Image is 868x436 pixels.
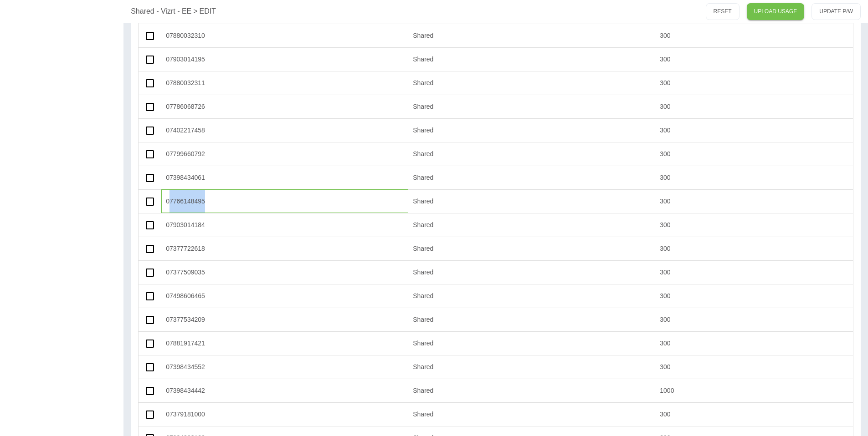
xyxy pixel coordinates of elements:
div: 300 [655,166,853,189]
div: 07766148495 [161,189,408,213]
div: Shared [408,213,655,237]
a: EDIT [200,6,216,17]
div: 07786068726 [161,95,408,118]
div: 07880032310 [161,24,408,47]
div: Shared [408,95,655,118]
div: 300 [655,260,853,284]
div: Shared [408,379,655,402]
div: 07881917421 [161,331,408,355]
p: > [193,6,197,17]
div: 300 [655,142,853,166]
div: 07402217458 [161,118,408,142]
div: 1000 [655,379,853,402]
div: 300 [655,284,853,308]
button: UPDATE P/W [812,3,861,20]
div: 300 [655,402,853,426]
div: 300 [655,189,853,213]
div: 07498606465 [161,284,408,308]
div: Shared [408,118,655,142]
a: UPLOAD USAGE [747,3,805,20]
div: Shared [408,24,655,47]
div: 300 [655,47,853,71]
div: 300 [655,24,853,47]
div: 300 [655,118,853,142]
div: 300 [655,237,853,260]
div: Shared [408,189,655,213]
div: 07903014184 [161,213,408,237]
div: 300 [655,213,853,237]
div: 07379181000 [161,402,408,426]
div: Shared [408,284,655,308]
div: 300 [655,331,853,355]
div: Shared [408,308,655,331]
div: Shared [408,355,655,379]
div: 300 [655,308,853,331]
div: 07903014195 [161,47,408,71]
div: Shared [408,331,655,355]
div: Shared [408,402,655,426]
div: 300 [655,95,853,118]
div: 07398434061 [161,166,408,189]
div: Shared [408,71,655,95]
div: 07799660792 [161,142,408,166]
div: 300 [655,355,853,379]
button: RESET [706,3,740,20]
div: 07377534209 [161,308,408,331]
div: 07377722618 [161,237,408,260]
div: 07398434442 [161,379,408,402]
div: Shared [408,47,655,71]
div: Shared [408,142,655,166]
div: 07377509035 [161,260,408,284]
div: 07880032311 [161,71,408,95]
div: Shared [408,260,655,284]
div: Shared [408,166,655,189]
a: Shared - Vizrt - EE [131,6,191,17]
div: 07398434552 [161,355,408,379]
div: 300 [655,71,853,95]
div: Shared [408,237,655,260]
